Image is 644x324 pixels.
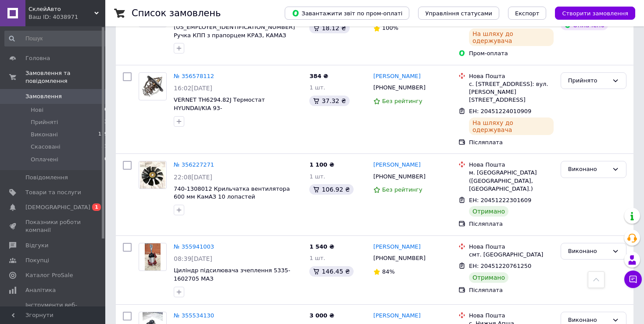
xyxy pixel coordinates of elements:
button: Завантажити звіт по пром-оплаті [285,7,409,20]
span: Оплачені [31,156,58,164]
img: Фото товару [140,161,166,189]
img: Фото товару [145,243,160,271]
a: Фото товару [139,243,167,271]
span: Управління статусами [425,10,492,17]
h1: Список замовлень [132,8,221,18]
span: 22:08[DATE] [174,174,212,181]
div: 106.92 ₴ [309,184,353,195]
div: Нова Пошта [469,312,554,320]
a: № 355941003 [174,243,214,250]
a: [PERSON_NAME] [373,243,421,251]
div: Післяплата [469,220,554,228]
a: № 355534130 [174,312,214,319]
div: Виконано [568,165,608,174]
span: 1 шт. [309,255,325,261]
span: Завантажити звіт по пром-оплаті [292,9,402,17]
span: 1 540 ₴ [309,243,334,250]
span: 1 100 ₴ [309,161,334,168]
span: Показники роботи компанії [25,218,81,234]
a: [US_EMPLOYER_IDENTIFICATION_NUMBER] Ручка КПП з прапорцем КРАЗ, КАМАЗ [174,24,295,39]
a: Циліндр підсилювача зчеплення 5335-1602705 МАЗ [174,267,290,282]
span: 08:39[DATE] [174,255,212,262]
span: Замовлення та повідомлення [25,69,105,85]
span: Товари та послуги [25,189,81,196]
div: смт. [GEOGRAPHIC_DATA] [469,251,554,259]
button: Управління статусами [418,7,499,20]
a: [PERSON_NAME] [373,161,421,169]
span: [DEMOGRAPHIC_DATA] [25,203,90,211]
div: 146.45 ₴ [309,266,353,277]
span: Експорт [515,10,540,17]
span: Без рейтингу [382,98,422,104]
span: Аналітика [25,286,56,294]
div: Післяплата [469,139,554,146]
span: 3 [104,118,107,126]
div: м. [GEOGRAPHIC_DATA] ([GEOGRAPHIC_DATA], [GEOGRAPHIC_DATA].) [469,169,554,193]
a: № 356578112 [174,73,214,79]
span: ЕН: 20451220761250 [469,263,531,269]
span: Без рейтингу [382,186,422,193]
span: 0 [104,156,107,164]
span: 84% [382,268,395,275]
span: Прийняті [31,118,58,126]
span: Скасовані [31,143,61,151]
div: Виконано [568,247,608,256]
input: Пошук [4,31,108,46]
a: [PERSON_NAME] [373,72,421,81]
span: Покупці [25,256,49,264]
a: 740-1308012 Крильчатка вентилятора 600 мм КамАЗ 10 лопастей [174,185,290,200]
span: 384 ₴ [309,73,328,79]
span: Інструменти веб-майстра та SEO [25,301,81,317]
div: Отримано [469,206,508,217]
span: ЕН: 20451222301609 [469,197,531,203]
div: Нова Пошта [469,161,554,169]
a: № 356227271 [174,161,214,168]
button: Експорт [508,7,547,20]
span: Замовлення [25,93,62,100]
span: ЕН: 20451224010909 [469,108,531,114]
span: Нові [31,106,43,114]
img: Фото товару [139,75,166,97]
span: 1 [92,203,101,211]
div: [PHONE_NUMBER] [372,253,427,264]
span: Відгуки [25,242,48,249]
div: Отримано [469,272,508,283]
div: [PHONE_NUMBER] [372,82,427,93]
span: Каталог ProSale [25,271,73,279]
div: [PHONE_NUMBER] [372,171,427,182]
a: [PERSON_NAME] [373,312,421,320]
span: 3 000 ₴ [309,312,334,319]
div: 37.32 ₴ [309,96,349,106]
span: Повідомлення [25,174,68,182]
div: Прийнято [568,76,608,85]
span: Виконані [31,131,58,139]
a: Фото товару [139,72,167,100]
span: Створити замовлення [562,10,628,17]
span: 0 [104,106,107,114]
div: На шляху до одержувача [469,117,554,135]
button: Чат з покупцем [624,271,642,288]
span: 129 [98,131,107,139]
a: Фото товару [139,161,167,189]
span: 1 шт. [309,173,325,180]
div: На шляху до одержувача [469,28,554,46]
div: с. [STREET_ADDRESS]: вул. [PERSON_NAME][STREET_ADDRESS] [469,80,554,104]
span: Головна [25,54,50,62]
span: 1 шт. [309,84,325,91]
div: Післяплата [469,286,554,294]
span: СклейАвто [29,5,94,13]
a: Створити замовлення [546,10,635,16]
div: Нова Пошта [469,72,554,80]
span: 100% [382,25,398,31]
a: VERNET TH6294.82J Термостат HYUNDAI/KIA 93- [174,96,265,111]
span: 31 [101,143,107,151]
div: Ваш ID: 4038971 [29,13,105,21]
button: Створити замовлення [555,7,635,20]
span: 16:02[DATE] [174,85,212,92]
div: Пром-оплата [469,50,554,57]
div: 18.12 ₴ [309,23,349,33]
